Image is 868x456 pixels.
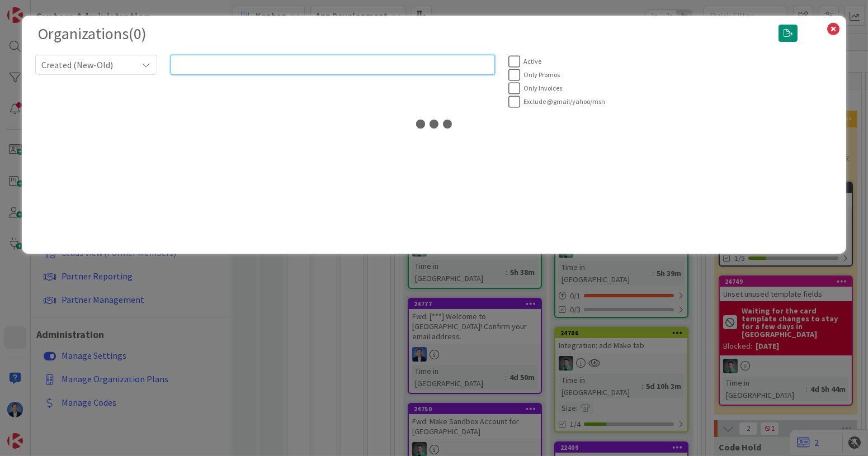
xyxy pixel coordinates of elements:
span: Exclude @gmail/yahoo/msn [523,98,605,105]
button: Exclude @gmail/yahoo/msn [508,95,605,108]
button: Active [508,55,541,68]
span: Only Invoices [523,85,562,92]
button: Only Promos [508,68,560,82]
span: Only Promos [523,72,560,78]
h3: Organizations ( 0 ) [38,25,763,44]
button: Only Invoices [508,82,562,95]
span: Active [523,58,541,65]
span: Created (New-Old) [41,57,132,73]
